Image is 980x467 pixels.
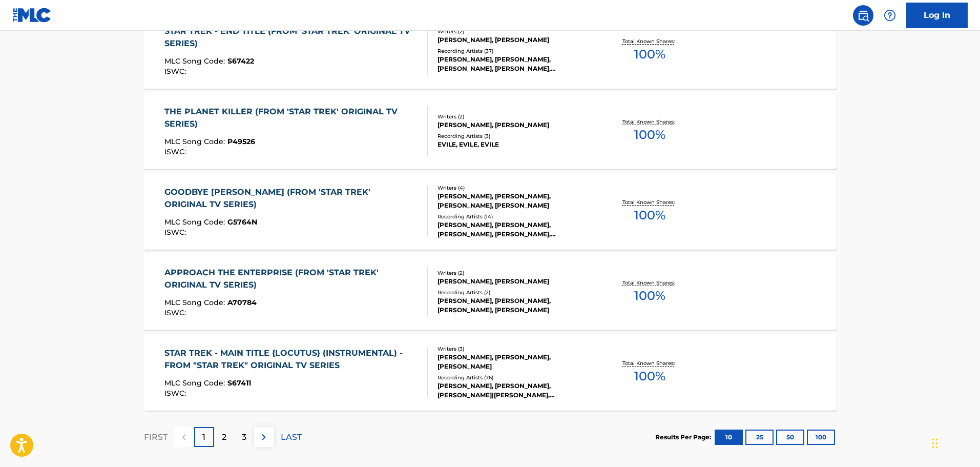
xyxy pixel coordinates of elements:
[437,345,592,353] div: Writers ( 3 )
[715,430,743,445] button: 10
[437,35,592,45] div: [PERSON_NAME], [PERSON_NAME]
[12,8,52,23] img: MLC Logo
[144,92,837,169] a: THE PLANET KILLER (FROM 'STAR TREK' ORIGINAL TV SERIES)MLC Song Code:P49526ISWC:Writers (2)[PERSO...
[164,25,419,50] div: STAR TREK - END TITLE (FROM 'STAR TREK' ORIGINAL TV SERIES)
[164,347,419,372] div: STAR TREK - MAIN TITLE {LOCUTUS} (INSTRUMENTAL) - FROM "STAR TREK" ORIGINAL TV SERIES
[437,269,592,277] div: Writers ( 2 )
[164,147,189,156] span: ISWC :
[634,287,665,305] span: 100 %
[622,279,677,287] p: Total Known Shares:
[437,353,592,371] div: [PERSON_NAME], [PERSON_NAME], [PERSON_NAME]
[437,28,592,35] div: Writers ( 2 )
[437,55,592,73] div: [PERSON_NAME], [PERSON_NAME], [PERSON_NAME], [PERSON_NAME], [PERSON_NAME], [PERSON_NAME], [PERSON...
[745,430,774,445] button: 25
[437,120,592,130] div: [PERSON_NAME], [PERSON_NAME]
[164,389,189,398] span: ISWC :
[202,431,205,443] p: 1
[622,198,677,206] p: Total Known Shares:
[144,253,837,330] a: APPROACH THE ENTERPRISE (FROM 'STAR TREK' ORIGINAL TV SERIES)MLC Song Code:A70784ISWC:Writers (2)...
[634,45,665,64] span: 100 %
[880,5,900,26] div: Help
[242,431,246,443] p: 3
[437,47,592,55] div: Recording Artists ( 37 )
[164,217,227,227] span: MLC Song Code :
[622,359,677,367] p: Total Known Shares:
[807,430,835,445] button: 100
[164,298,227,307] span: MLC Song Code :
[281,431,302,443] p: LAST
[164,56,227,66] span: MLC Song Code :
[144,334,837,411] a: STAR TREK - MAIN TITLE {LOCUTUS} (INSTRUMENTAL) - FROM "STAR TREK" ORIGINAL TV SERIESMLC Song Cod...
[437,381,592,400] div: [PERSON_NAME], [PERSON_NAME], [PERSON_NAME]|[PERSON_NAME], [PERSON_NAME], [PERSON_NAME], THE [PER...
[437,192,592,210] div: [PERSON_NAME], [PERSON_NAME], [PERSON_NAME], [PERSON_NAME]
[144,431,168,443] p: FIRST
[437,220,592,239] div: [PERSON_NAME], [PERSON_NAME], [PERSON_NAME], [PERSON_NAME], [PERSON_NAME], [PERSON_NAME], [PERSON...
[164,267,419,291] div: APPROACH THE ENTERPRISE (FROM 'STAR TREK' ORIGINAL TV SERIES)
[622,118,677,126] p: Total Known Shares:
[437,132,592,140] div: Recording Artists ( 3 )
[857,9,869,22] img: search
[164,308,189,317] span: ISWC :
[164,186,419,211] div: GOODBYE [PERSON_NAME] (FROM 'STAR TREK' ORIGINAL TV SERIES)
[776,430,804,445] button: 50
[437,277,592,286] div: [PERSON_NAME], [PERSON_NAME]
[853,5,873,26] a: Public Search
[164,106,419,130] div: THE PLANET KILLER (FROM 'STAR TREK' ORIGINAL TV SERIES)
[634,367,665,385] span: 100 %
[437,213,592,220] div: Recording Artists ( 14 )
[437,374,592,381] div: Recording Artists ( 76 )
[437,113,592,120] div: Writers ( 2 )
[222,431,226,443] p: 2
[634,206,665,225] span: 100 %
[227,378,251,388] span: S67411
[622,37,677,45] p: Total Known Shares:
[437,184,592,192] div: Writers ( 4 )
[227,217,257,227] span: G5764N
[258,431,270,443] img: right
[437,289,592,296] div: Recording Artists ( 2 )
[164,137,227,146] span: MLC Song Code :
[655,433,714,442] p: Results Per Page:
[884,9,896,22] img: help
[144,173,837,250] a: GOODBYE [PERSON_NAME] (FROM 'STAR TREK' ORIGINAL TV SERIES)MLC Song Code:G5764NISWC:Writers (4)[P...
[906,3,968,28] a: Log In
[227,298,257,307] span: A70784
[164,67,189,76] span: ISWC :
[227,56,254,66] span: S67422
[437,140,592,149] div: EVILE, EVILE, EVILE
[164,228,189,237] span: ISWC :
[932,428,938,459] div: Drag
[437,296,592,315] div: [PERSON_NAME], [PERSON_NAME], [PERSON_NAME], [PERSON_NAME]
[164,378,227,388] span: MLC Song Code :
[227,137,255,146] span: P49526
[929,418,980,467] iframe: Chat Widget
[634,126,665,144] span: 100 %
[144,12,837,89] a: STAR TREK - END TITLE (FROM 'STAR TREK' ORIGINAL TV SERIES)MLC Song Code:S67422ISWC:Writers (2)[P...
